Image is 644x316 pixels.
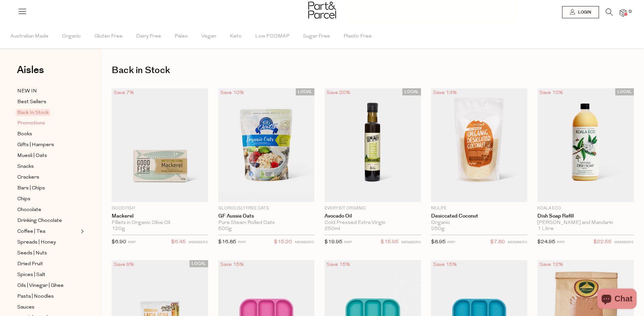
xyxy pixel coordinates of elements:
span: 0 [627,9,633,15]
a: Back In Stock [17,109,79,117]
div: Fillets in Organic Olive Oil [112,220,208,226]
div: Save 10% [218,88,246,97]
p: Koala Eco [537,205,634,211]
span: Best Sellers [17,98,46,106]
a: Books [17,130,79,138]
small: MEMBERS [614,241,634,244]
a: Sauces [17,303,79,312]
a: Oils | Vinegar | Ghee [17,281,79,290]
span: $19.95 [325,240,342,245]
span: $22.55 [594,238,612,247]
span: Coffee | Tea [17,228,45,236]
span: Seeds | Nuts [17,249,47,257]
a: Avocado Oil [325,213,421,219]
a: Chocolate [17,206,79,214]
a: Crackers [17,173,79,182]
p: Gloriously Free Oats [218,205,315,211]
img: Desiccated Coconut [431,88,528,202]
span: Low FODMAP [255,25,289,48]
span: $15.20 [274,238,292,247]
span: $6.45 [171,238,186,247]
span: Chips [17,195,30,203]
small: RRP [128,241,136,244]
div: Save 12% [537,260,565,269]
span: LOCAL [296,88,314,95]
a: Snacks [17,162,79,171]
a: Dried Fruit [17,260,79,268]
span: Dairy Free [136,25,161,48]
span: Plastic Free [343,25,372,48]
a: Drinking Chocolate [17,217,79,225]
img: Dish Soap Refill [537,88,634,202]
span: Back In Stock [16,109,50,116]
span: $8.95 [431,240,446,245]
a: GF Aussie Oats [218,213,315,219]
a: Desiccated Coconut [431,213,528,219]
span: Login [576,9,591,15]
a: 0 [620,9,626,16]
span: Promotions [17,119,45,128]
small: MEMBERS [188,241,208,244]
div: Save 7% [112,88,136,97]
span: Snacks [17,163,34,171]
small: RRP [447,241,455,244]
p: Good Fish [112,205,208,211]
span: 1 Litre [537,226,554,232]
span: $16.85 [218,240,236,245]
a: Promotions [17,119,79,128]
img: Part&Parcel [308,2,336,19]
span: Gifts | Hampers [17,141,54,149]
small: MEMBERS [295,241,314,244]
span: LOCAL [402,88,421,95]
a: Spreads | Honey [17,238,79,247]
span: LOCAL [190,260,208,267]
img: GF Aussie Oats [218,88,315,202]
span: Chocolate [17,206,41,214]
span: Oils | Vinegar | Ghee [17,282,64,290]
span: LOCAL [615,88,634,95]
span: Sauces [17,303,35,312]
span: Organic [62,25,81,48]
span: Gluten Free [94,25,123,48]
span: Dried Fruit [17,260,43,268]
img: Mackerel [112,88,208,202]
span: Aisles [17,63,44,77]
a: Spices | Salt [17,271,79,279]
small: MEMBERS [401,241,421,244]
h1: Back in Stock [112,63,634,78]
span: NEW IN [17,87,37,95]
a: Aisles [17,65,44,82]
span: Sugar Free [303,25,330,48]
a: Gifts | Hampers [17,141,79,149]
button: Expand/Collapse Coffee | Tea [79,227,84,235]
inbox-online-store-chat: Shopify online store chat [595,289,639,311]
span: Pasta | Noodles [17,293,54,301]
div: Organic [431,220,528,226]
div: Save 10% [537,88,565,97]
span: 250g [431,226,445,232]
span: $15.95 [381,238,399,247]
img: Avocado Oil [325,88,421,202]
p: Every Bit Organic [325,205,421,211]
small: RRP [557,241,565,244]
span: Paleo [175,25,188,48]
div: Save 20% [325,88,352,97]
span: Australian Made [10,25,48,48]
a: Bars | Chips [17,184,79,193]
span: 120g [112,226,125,232]
a: Coffee | Tea [17,227,79,236]
div: Save 13% [431,88,459,97]
div: Save 9% [112,260,136,269]
span: 250ml [325,226,340,232]
span: Keto [230,25,242,48]
div: Pure Steam Rolled Oats [218,220,315,226]
small: RRP [344,241,352,244]
span: Bars | Chips [17,184,45,193]
a: NEW IN [17,87,79,95]
a: Login [562,6,599,18]
p: Niulife [431,205,528,211]
div: Save 15% [431,260,459,269]
span: Drinking Chocolate [17,217,62,225]
a: Mackerel [112,213,208,219]
a: Chips [17,195,79,203]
